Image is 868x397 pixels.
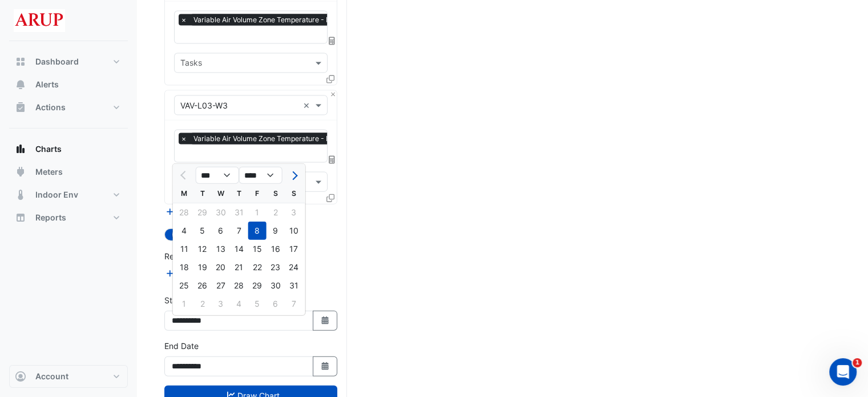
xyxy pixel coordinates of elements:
div: 14 [230,240,248,258]
span: Clone Favourites and Tasks from this Equipment to other Equipment [326,74,334,84]
button: Next month [287,166,301,185]
div: 5 [248,295,267,313]
div: 16 [267,240,285,258]
div: Monday, August 11, 2025 [175,240,193,258]
label: End Date [164,340,199,352]
div: 22 [248,258,267,276]
div: 6 [212,222,230,240]
app-icon: Alerts [15,79,26,90]
div: 13 [212,240,230,258]
div: 27 [212,276,230,295]
span: Reports [35,212,66,223]
div: 18 [175,258,193,276]
span: Variable Air Volume Zone Temperature - L03, West-2 [191,14,369,26]
div: Wednesday, August 20, 2025 [212,258,230,276]
div: 4 [230,295,248,313]
div: 29 [248,276,267,295]
div: 9 [267,222,285,240]
div: Monday, August 18, 2025 [175,258,193,276]
button: Indoor Env [9,183,128,206]
div: Friday, August 15, 2025 [248,240,267,258]
app-icon: Reports [15,212,26,223]
button: Actions [9,96,128,119]
div: M [175,185,193,203]
div: Saturday, August 23, 2025 [267,258,285,276]
div: Wednesday, August 27, 2025 [212,276,230,295]
div: 3 [212,295,230,313]
div: Saturday, August 9, 2025 [267,222,285,240]
div: Wednesday, August 13, 2025 [212,240,230,258]
div: Tuesday, September 2, 2025 [193,295,212,313]
div: 30 [267,276,285,295]
div: Sunday, August 10, 2025 [285,222,303,240]
div: 11 [175,240,193,258]
span: Indoor Env [35,189,78,200]
div: 1 [175,295,193,313]
span: Meters [35,166,63,178]
iframe: Intercom live chat [829,358,857,386]
div: Wednesday, September 3, 2025 [212,295,230,313]
button: Alerts [9,73,128,96]
div: Friday, August 22, 2025 [248,258,267,276]
span: Charts [35,143,62,155]
div: 26 [193,276,212,295]
div: 6 [267,295,285,313]
div: Friday, September 5, 2025 [248,295,267,313]
div: Sunday, August 31, 2025 [285,276,303,295]
app-icon: Dashboard [15,56,26,67]
div: 23 [267,258,285,276]
span: Alerts [35,79,59,90]
app-icon: Indoor Env [15,189,26,200]
div: 8 [248,222,267,240]
span: Clear [303,99,313,111]
div: 2 [193,295,212,313]
app-icon: Meters [15,166,26,178]
div: 4 [175,222,193,240]
button: Close [329,91,337,98]
div: 5 [193,222,212,240]
div: F [248,185,267,203]
div: Thursday, August 7, 2025 [230,222,248,240]
app-icon: Charts [15,143,26,155]
select: Select year [239,167,282,184]
div: Monday, September 1, 2025 [175,295,193,313]
span: Choose Function [327,36,337,46]
div: Tasks [179,57,202,71]
div: S [267,185,285,203]
div: 7 [230,222,248,240]
button: Add Equipment [164,205,233,218]
div: Monday, August 4, 2025 [175,222,193,240]
div: 25 [175,276,193,295]
div: Thursday, August 21, 2025 [230,258,248,276]
div: Thursday, September 4, 2025 [230,295,248,313]
div: 7 [285,295,303,313]
span: × [179,14,189,26]
div: Tuesday, August 19, 2025 [193,258,212,276]
div: 24 [285,258,303,276]
div: Sunday, September 7, 2025 [285,295,303,313]
div: 12 [193,240,212,258]
div: 31 [285,276,303,295]
div: 21 [230,258,248,276]
span: 1 [853,358,862,367]
span: Variable Air Volume Zone Temperature - L03, West-3 [191,133,369,145]
button: Charts [9,138,128,161]
select: Select month [196,167,239,184]
button: Account [9,365,128,388]
button: Dashboard [9,50,128,73]
button: Meters [9,161,128,183]
div: Tuesday, August 26, 2025 [193,276,212,295]
img: Company Logo [14,9,65,32]
label: Start Date [164,294,203,306]
div: Monday, August 25, 2025 [175,276,193,295]
div: Friday, August 29, 2025 [248,276,267,295]
div: 20 [212,258,230,276]
div: Thursday, August 14, 2025 [230,240,248,258]
span: Clone Favourites and Tasks from this Equipment to other Equipment [326,193,334,203]
div: Wednesday, August 6, 2025 [212,222,230,240]
button: Add Reference Line [164,267,249,280]
div: Sunday, August 24, 2025 [285,258,303,276]
div: 19 [193,258,212,276]
div: Saturday, August 30, 2025 [267,276,285,295]
div: Saturday, August 16, 2025 [267,240,285,258]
